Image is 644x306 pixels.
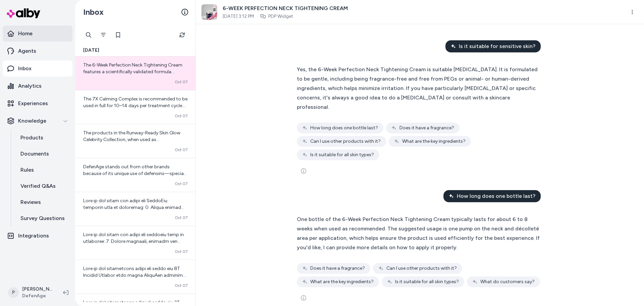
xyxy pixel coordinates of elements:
[97,28,110,42] button: Filter
[175,79,187,85] span: Oct 07
[3,26,72,42] a: Home
[223,13,254,20] span: [DATE] 3:12 PM
[18,99,48,107] p: Experiences
[83,130,186,183] span: The products in the Runway-Ready Skin Glow Celebrity Collection, when used as recommended, typica...
[3,43,72,59] a: Agents
[83,7,104,17] h2: Inbox
[14,178,72,194] a: Verified Q&As
[310,138,381,145] span: Can I use other products with it?
[14,130,72,146] a: Products
[457,192,535,200] span: How long does one bottle last?
[20,198,41,206] p: Reviews
[3,95,72,112] a: Experiences
[175,113,187,119] span: Oct 07
[75,226,196,260] a: Lore ip dol sitam con adipi eli seddoeiu temp in utlaboree: 7. Dolore magnaali, enimadm ven quisn...
[75,124,196,158] a: The products in the Runway-Ready Skin Glow Celebrity Collection, when used as recommended, typica...
[223,4,348,12] span: 6-WEEK PERFECTION NECK TIGHTENING CREAM
[18,47,36,55] p: Agents
[22,286,52,293] p: [PERSON_NAME]
[83,96,187,162] span: The 7X Calming Complex is recommended to be used in full for 10–14 days per treatment cycle. For ...
[297,291,310,305] button: See more
[175,249,187,254] span: Oct 07
[18,82,42,90] p: Analytics
[14,210,72,226] a: Survey Questions
[14,146,72,162] a: Documents
[268,13,293,20] a: PDP Widget
[3,60,72,77] a: Inbox
[18,30,33,38] p: Home
[75,56,196,90] a: The 6-Week Perfection Neck Tightening Cream features a scientifically validated formula centered ...
[75,260,196,294] a: Lore ip dol sitametcons adipi eli seddo eiu 8T Incidid Utlabor etdo magna AliquAen adminimv qu no...
[310,278,374,285] span: What are the key ingredients?
[395,278,459,285] span: Is it suitable for all skin types?
[83,62,187,155] span: The 6-Week Perfection Neck Tightening Cream features a scientifically validated formula centered ...
[310,125,378,131] span: How long does one bottle last?
[3,113,72,129] button: Knowledge
[22,293,52,299] span: DefenAge
[20,214,65,222] p: Survey Questions
[20,166,34,174] p: Rules
[386,265,457,272] span: Can I use other products with it?
[202,4,217,20] img: neck_tightening_cream.png
[20,150,49,158] p: Documents
[3,78,72,94] a: Analytics
[175,147,187,152] span: Oct 07
[459,42,535,50] span: Is it suitable for sensitive skin?
[75,90,196,124] a: The 7X Calming Complex is recommended to be used in full for 10–14 days per treatment cycle. For ...
[175,28,189,42] button: Refresh
[402,138,466,145] span: What are the key ingredients?
[297,164,310,178] button: See more
[75,192,196,226] a: Lore ip dol sitam con adipi eli SeddoEiu temporin utla et doloremag: 0. Aliqua enimadmi, veniamq ...
[18,117,46,125] p: Knowledge
[175,283,187,288] span: Oct 07
[20,134,43,142] p: Products
[8,287,19,298] span: P
[257,13,258,20] span: ·
[310,151,374,158] span: Is it suitable for all skin types?
[297,66,538,110] span: Yes, the 6-Week Perfection Neck Tightening Cream is suitable [MEDICAL_DATA]. It is formulated to ...
[399,125,454,131] span: Does it have a fragrance?
[83,47,99,54] span: [DATE]
[75,158,196,192] a: DefenAge stands out from other brands because of its unique use of defensins—special molecules th...
[14,194,72,210] a: Reviews
[7,8,40,18] img: alby Logo
[310,265,365,272] span: Does it have a fragrance?
[3,228,72,244] a: Integrations
[18,64,32,73] p: Inbox
[18,232,49,240] p: Integrations
[297,216,540,251] span: One bottle of the 6-Week Perfection Neck Tightening Cream typically lasts for about 6 to 8 weeks ...
[175,181,187,186] span: Oct 07
[480,278,535,285] span: What do customers say?
[4,282,58,303] button: P[PERSON_NAME]DefenAge
[83,164,187,257] span: DefenAge stands out from other brands because of its unique use of defensins—special molecules th...
[14,162,72,178] a: Rules
[20,182,56,190] p: Verified Q&As
[175,215,187,220] span: Oct 07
